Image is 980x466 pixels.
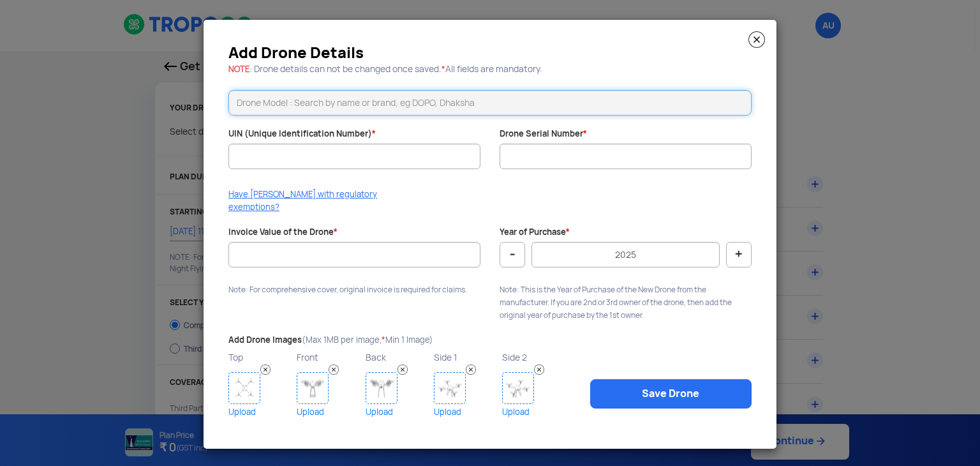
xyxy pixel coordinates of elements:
img: Remove Image [260,365,271,375]
a: Upload [434,404,499,420]
label: Invoice Value of the Drone [228,227,338,239]
p: Have [PERSON_NAME] with regulatory exemptions? [228,188,389,214]
img: Remove Image [397,365,408,375]
button: - [500,242,525,267]
span: NOTE [228,64,249,75]
span: (Max 1MB per image, Min 1 Image) [302,334,433,345]
img: Drone Image [297,372,329,404]
a: Upload [228,404,293,420]
h3: Add Drone Details [228,48,752,58]
a: Upload [297,404,362,420]
label: UIN (Unique Identification Number) [228,128,376,140]
p: Front [297,349,362,366]
img: Drone Image [434,372,466,404]
label: Add Drone Images [228,334,433,347]
label: Drone Serial Number [500,128,587,140]
p: Note: This is the Year of Purchase of the New Drone from the manufacturer. If you are 2nd or 3rd ... [500,283,752,322]
img: Remove Image [534,365,544,375]
img: Drone Image [502,372,534,404]
p: Top [228,349,293,366]
img: close [748,31,765,48]
button: + [726,242,752,267]
h5: : Drone details can not be changed once saved. All fields are mandatory. [228,64,752,74]
img: Remove Image [329,365,339,375]
p: Side 2 [502,349,567,366]
p: Back [366,349,431,366]
a: Upload [366,404,431,420]
p: Side 1 [434,349,499,366]
input: Drone Model : Search by name or brand, eg DOPO, Dhaksha [228,90,752,116]
img: Drone Image [366,372,397,404]
img: Drone Image [228,372,260,404]
label: Year of Purchase [500,227,570,239]
img: Remove Image [466,365,476,375]
p: Note: For comprehensive cover, original invoice is required for claims. [228,283,480,296]
a: Upload [502,404,567,420]
a: Save Drone [590,379,752,409]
